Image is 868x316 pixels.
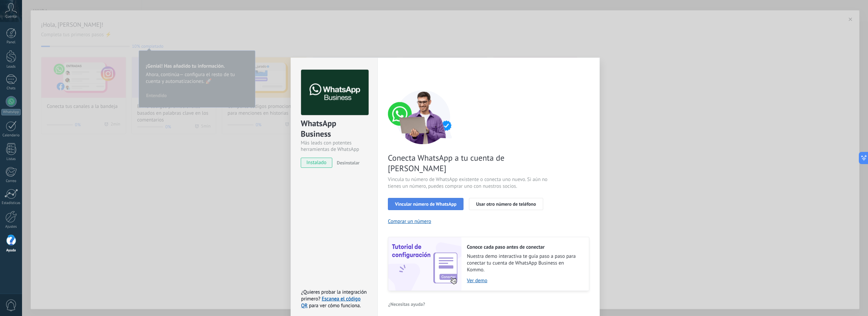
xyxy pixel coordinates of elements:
[476,202,536,206] span: Usar otro número de teléfono
[395,202,456,206] span: Vincular número de WhatsApp
[388,153,549,174] span: Conecta WhatsApp a tu cuenta de [PERSON_NAME]
[301,158,332,168] span: instalado
[469,198,543,210] button: Usar otro número de teléfono
[467,244,582,250] h2: Conoce cada paso antes de conectar
[388,218,431,225] button: Comprar un número
[388,176,549,190] span: Vincula tu número de WhatsApp existente o conecta uno nuevo. Si aún no tienes un número, puedes c...
[337,160,359,166] span: Desinstalar
[1,201,21,205] div: Estadísticas
[301,296,360,309] a: Escanea el código QR
[1,248,21,253] div: Ayuda
[334,158,359,168] button: Desinstalar
[301,140,368,153] div: Más leads con potentes herramientas de WhatsApp
[309,302,361,309] span: para ver cómo funciona.
[467,253,582,273] span: Nuestra demo interactiva te guía paso a paso para conectar tu cuenta de WhatsApp Business en Kommo.
[1,40,21,45] div: Panel
[1,133,21,138] div: Calendario
[388,90,459,144] img: connect number
[301,118,368,140] div: WhatsApp Business
[1,109,21,115] div: WhatsApp
[467,277,582,284] a: Ver demo
[388,302,425,307] span: ¿Necesitas ayuda?
[388,299,426,309] button: ¿Necesitas ayuda?
[1,65,21,69] div: Leads
[1,157,21,161] div: Listas
[388,198,463,210] button: Vincular número de WhatsApp
[301,70,369,115] img: logo_main.png
[1,86,21,91] div: Chats
[1,179,21,183] div: Correo
[5,15,17,19] span: Cuenta
[301,289,367,302] span: ¿Quieres probar la integración primero?
[1,225,21,229] div: Ajustes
